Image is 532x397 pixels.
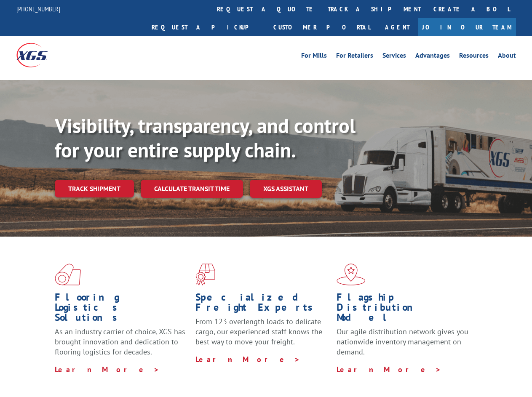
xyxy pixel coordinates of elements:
[195,292,330,317] h1: Specialized Freight Experts
[301,52,327,61] a: For Mills
[55,264,81,285] img: xgs-icon-total-supply-chain-intelligence-red
[145,18,267,36] a: Request a pickup
[459,52,489,61] a: Resources
[55,365,160,374] a: Learn More >
[267,18,377,36] a: Customer Portal
[337,264,366,285] img: xgs-icon-flagship-distribution-model-red
[337,292,471,327] h1: Flagship Distribution Model
[195,264,215,285] img: xgs-icon-focused-on-flooring-red
[415,52,450,61] a: Advantages
[16,5,60,13] a: [PHONE_NUMBER]
[336,52,373,61] a: For Retailers
[55,327,185,357] span: As an industry carrier of choice, XGS has brought innovation and dedication to flooring logistics...
[55,292,189,327] h1: Flooring Logistics Solutions
[337,327,468,357] span: Our agile distribution network gives you nationwide inventory management on demand.
[337,365,441,374] a: Learn More >
[382,52,406,61] a: Services
[377,18,418,36] a: Agent
[141,180,243,198] a: Calculate transit time
[250,180,322,198] a: XGS ASSISTANT
[55,112,356,163] b: Visibility, transparency, and control for your entire supply chain.
[55,180,134,197] a: Track shipment
[195,317,330,354] p: From 123 overlength loads to delicate cargo, our experienced staff knows the best way to move you...
[418,18,516,36] a: Join Our Team
[498,52,516,61] a: About
[195,354,300,364] a: Learn More >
